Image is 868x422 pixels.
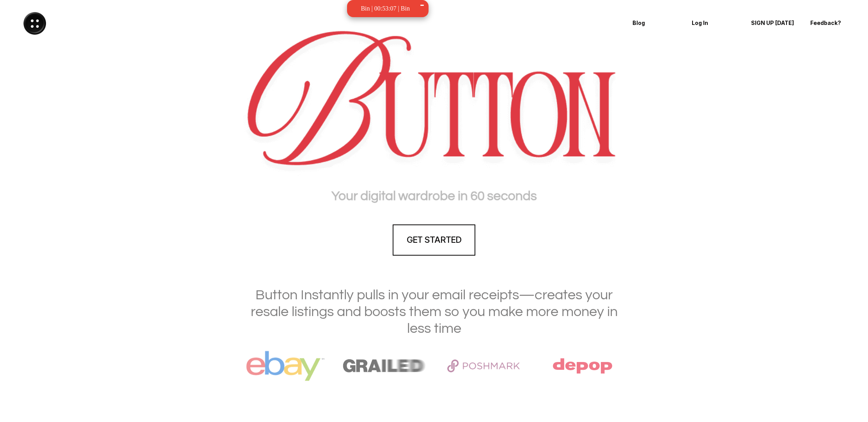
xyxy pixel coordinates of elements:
[331,189,537,203] strong: Your digital wardrobe in 60 seconds
[746,13,801,34] a: SIGN UP [DATE]
[810,20,855,26] p: Feedback?
[686,13,742,34] a: Log In
[361,5,410,12] div: Bin | 00:53:07 | Bin
[239,287,629,337] h1: Button Instantly pulls in your email receipts—creates your resale listings and boosts them so you...
[393,224,475,256] a: GET STARTED
[692,20,736,26] p: Log In
[632,20,677,26] p: Blog
[751,20,795,26] p: SIGN UP [DATE]
[805,13,860,34] a: Feedback?
[627,13,682,34] a: Blog
[407,234,461,246] h4: GET STARTED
